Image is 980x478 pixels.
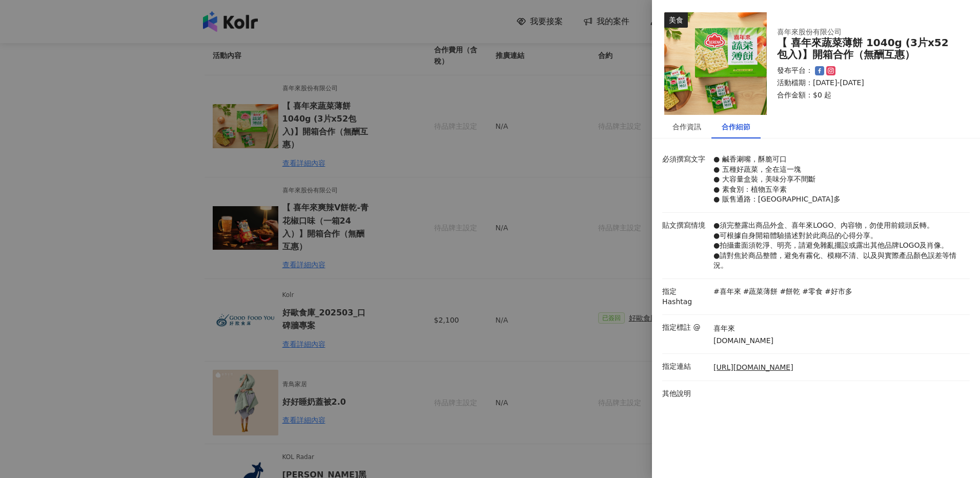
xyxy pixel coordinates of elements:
[664,12,688,28] div: 美食
[713,287,741,297] p: #喜年來
[713,324,773,334] p: 喜年來
[713,154,965,205] p: ● 鹹香涮嘴，酥脆可口 ● 五種好蔬菜，全在這一塊 ● 大容量盒裝，美味分享不間斷 ● 素食別：植物五辛素 ● 販售通路：[GEOGRAPHIC_DATA]多
[662,323,708,333] p: 指定標註 @
[722,121,750,132] div: 合作細節
[825,287,852,297] p: #好市多
[664,12,767,115] img: 喜年來蔬菜薄餅 1040g (3片x52包入
[662,362,708,372] p: 指定連結
[780,287,800,297] p: #餅乾
[743,287,778,297] p: #蔬菜薄餅
[777,27,941,37] div: 喜年來股份有限公司
[777,78,957,88] p: 活動檔期：[DATE]-[DATE]
[662,154,708,165] p: 必須撰寫文字
[662,221,708,231] p: 貼文撰寫情境
[713,336,773,346] p: [DOMAIN_NAME]
[713,363,793,373] a: [URL][DOMAIN_NAME]
[662,389,708,399] p: 其他說明
[777,37,957,61] div: 【 喜年來蔬菜薄餅 1040g (3片x52包入)】開箱合作（無酬互惠）
[802,287,823,297] p: #零食
[713,221,965,271] p: ●須完整露出商品外盒、喜年來LOGO、內容物，勿使用前鏡頭反轉。 ●可根據自身開箱體驗描述對於此商品的心得分享。 ●拍攝畫面須乾淨、明亮，請避免雜亂擺設或露出其他品牌LOGO及肖像。 ●請對焦於...
[672,121,701,132] div: 合作資訊
[777,66,813,76] p: 發布平台：
[777,90,957,101] p: 合作金額： $0 起
[662,287,708,307] p: 指定 Hashtag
